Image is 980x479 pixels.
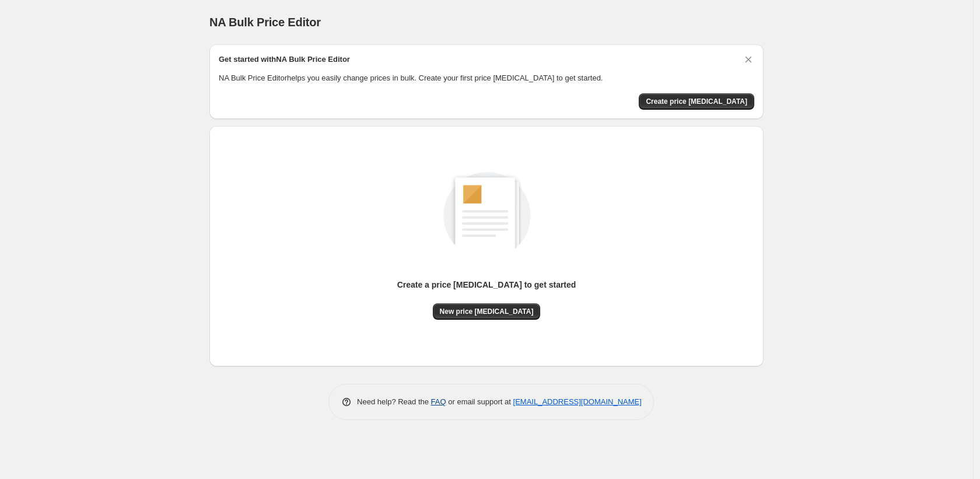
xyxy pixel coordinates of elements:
a: FAQ [431,397,446,406]
h2: Get started with NA Bulk Price Editor [219,54,350,65]
span: Create price [MEDICAL_DATA] [646,97,747,106]
span: New price [MEDICAL_DATA] [440,307,534,316]
span: Need help? Read the [357,397,431,406]
p: NA Bulk Price Editor helps you easily change prices in bulk. Create your first price [MEDICAL_DAT... [219,72,754,84]
a: [EMAIL_ADDRESS][DOMAIN_NAME] [513,397,642,406]
span: or email support at [446,397,513,406]
span: NA Bulk Price Editor [209,16,321,29]
p: Create a price [MEDICAL_DATA] to get started [397,279,576,291]
button: Dismiss card [743,54,754,65]
button: New price [MEDICAL_DATA] [433,303,541,320]
button: Create price change job [639,93,754,110]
